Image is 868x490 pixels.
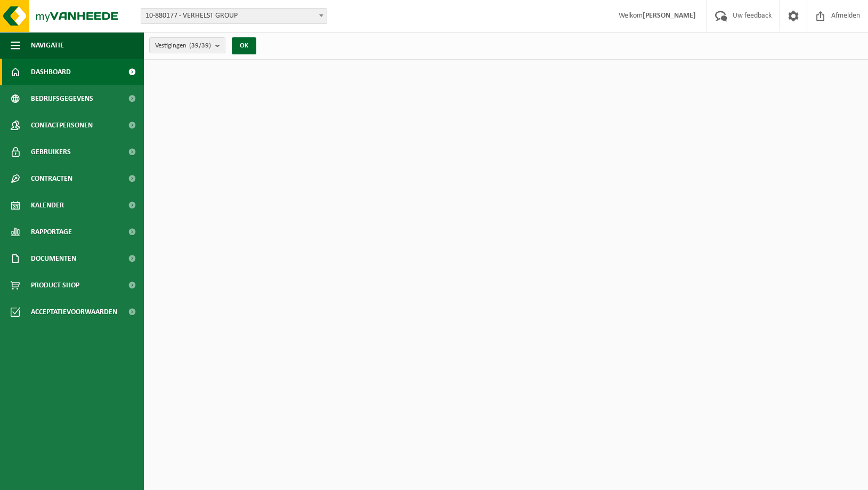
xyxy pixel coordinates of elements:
span: Navigatie [31,32,64,59]
span: Bedrijfsgegevens [31,85,93,112]
span: Contactpersonen [31,112,93,139]
count: (39/39) [189,42,211,49]
button: OK [232,37,256,54]
span: 10-880177 - VERHELST GROUP [141,9,327,23]
span: Dashboard [31,59,71,85]
span: Vestigingen [155,38,211,54]
span: Gebruikers [31,139,71,165]
button: Vestigingen(39/39) [149,37,225,53]
span: Contracten [31,165,72,192]
span: Rapportage [31,219,72,245]
span: Documenten [31,245,76,272]
span: Kalender [31,192,64,219]
span: Product Shop [31,272,79,299]
span: 10-880177 - VERHELST GROUP [141,8,327,24]
span: Acceptatievoorwaarden [31,299,117,325]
